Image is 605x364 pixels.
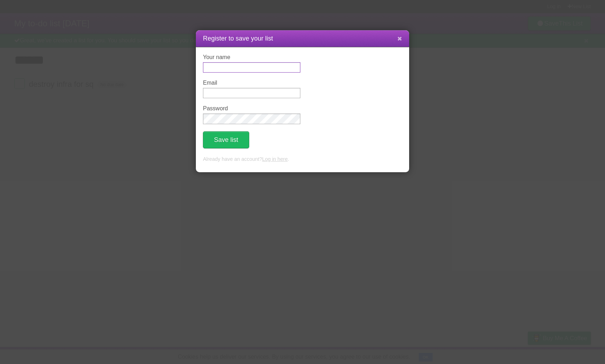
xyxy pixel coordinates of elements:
[203,131,249,148] button: Save list
[262,156,288,162] a: Log in here
[203,155,402,163] p: Already have an account? .
[203,105,300,112] label: Password
[203,54,300,60] label: Your name
[203,80,300,86] label: Email
[203,34,402,43] h1: Register to save your list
